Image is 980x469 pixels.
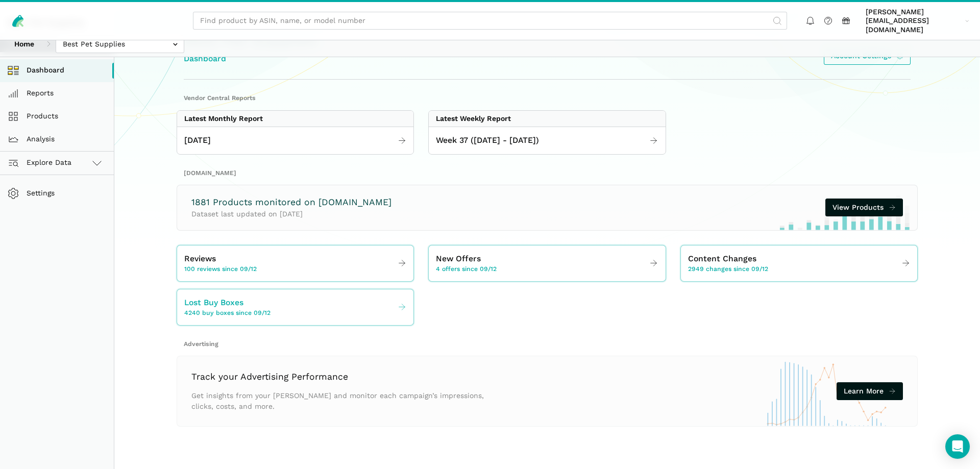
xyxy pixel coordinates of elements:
a: [PERSON_NAME][EMAIL_ADDRESS][DOMAIN_NAME] [862,6,973,36]
input: Best Pet Supplies [56,35,184,53]
p: Dataset last updated on [DATE] [191,209,391,219]
span: New Offers [436,253,481,265]
a: Week 37 ([DATE] - [DATE]) [429,131,665,151]
h3: 1881 Products monitored on [DOMAIN_NAME] [191,196,391,209]
input: Find product by ASIN, name, or model number [193,12,787,30]
h3: Track your Advertising Performance [191,371,490,383]
span: Learn More [844,386,884,397]
a: New Offers 4 offers since 09/12 [429,249,665,278]
span: 4 offers since 09/12 [436,265,497,274]
span: Lost Buy Boxes [184,297,243,309]
div: Latest Weekly Report [436,114,511,124]
a: [DATE] [177,131,413,151]
span: [PERSON_NAME][EMAIL_ADDRESS][DOMAIN_NAME] [866,8,962,35]
span: [DATE] [184,134,211,147]
a: View Products [825,199,903,216]
span: View Products [832,202,884,213]
a: Learn More [837,382,903,400]
span: 2949 changes since 09/12 [688,265,768,274]
div: Dashboard [184,53,317,65]
div: Latest Monthly Report [184,114,263,124]
span: 4240 buy boxes since 09/12 [184,309,271,318]
span: 100 reviews since 09/12 [184,265,257,274]
p: Get insights from your [PERSON_NAME] and monitor each campaign’s impressions, clicks, costs, and ... [191,390,490,412]
h2: Advertising [184,340,911,349]
span: Explore Data [11,157,71,169]
a: Lost Buy Boxes 4240 buy boxes since 09/12 [177,293,413,322]
span: Reviews [184,253,216,265]
span: Content Changes [688,253,756,265]
span: Week 37 ([DATE] - [DATE]) [436,134,539,147]
h2: [DOMAIN_NAME] [184,169,911,178]
a: Reviews 100 reviews since 09/12 [177,249,413,278]
a: Home [7,35,41,53]
div: Open Intercom Messenger [945,434,970,459]
a: Content Changes 2949 changes since 09/12 [681,249,917,278]
h2: Vendor Central Reports [184,94,911,103]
